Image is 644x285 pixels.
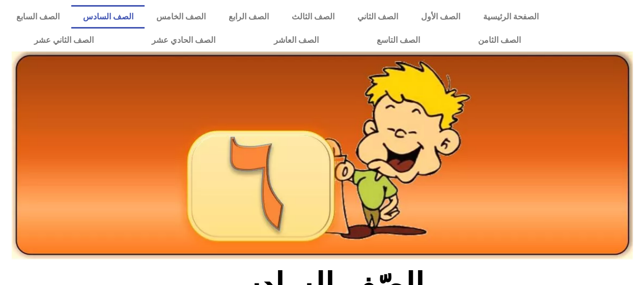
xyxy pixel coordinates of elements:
[217,5,280,29] a: الصف الرابع
[71,5,145,29] a: الصف السادس
[123,29,244,52] a: الصف الحادي عشر
[245,29,348,52] a: الصف العاشر
[449,29,550,52] a: الصف الثامن
[471,5,550,29] a: الصفحة الرئيسية
[409,5,471,29] a: الصف الأول
[346,5,409,29] a: الصف الثاني
[145,5,217,29] a: الصف الخامس
[5,5,71,29] a: الصف السابع
[5,29,123,52] a: الصف الثاني عشر
[348,29,449,52] a: الصف التاسع
[280,5,346,29] a: الصف الثالث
